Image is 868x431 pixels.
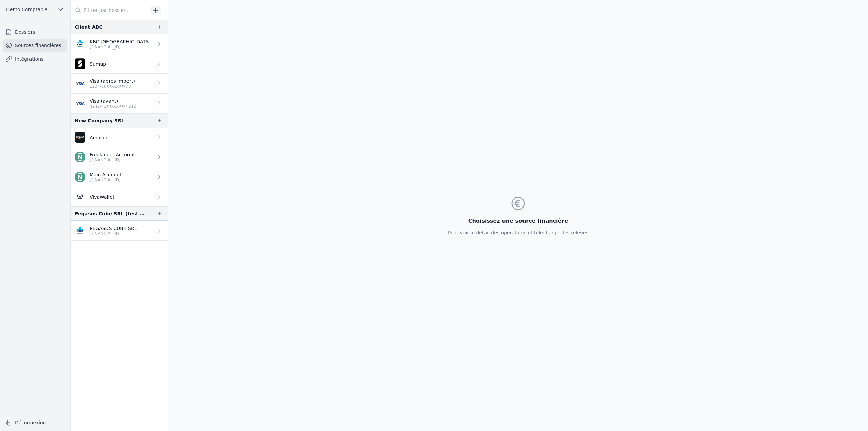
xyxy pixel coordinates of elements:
[6,6,47,13] span: Demo Comptable
[75,210,146,218] div: Pegasus Cube SRL (test revoked account)
[3,4,67,15] button: Demo Comptable
[3,26,67,38] a: Dossiers
[90,225,137,232] p: PEGASUS CUBE SRL
[90,98,136,104] p: Visa (avant)
[3,417,67,428] button: Déconnexion
[90,157,135,163] p: [FINANCIAL_ID]
[75,58,85,69] img: apple-touch-icon-1.png
[90,38,151,45] p: KBC [GEOGRAPHIC_DATA]
[75,172,85,182] img: n26.png
[3,53,67,65] a: Intégrations
[71,54,168,74] a: Sumup
[75,98,85,109] img: visa.png
[448,229,588,236] p: Pour voir le détail des opérations et télécharger les relevés
[75,132,85,143] img: Amazon.png
[90,194,114,200] p: VivaWallet
[75,225,85,236] img: KBC_BRUSSELS_KREDBEBB.png
[71,94,168,114] a: Visa (avant) 4242-42XX-XXXX-4242
[71,221,168,241] a: PEGASUS CUBE SRL [FINANCIAL_ID]
[71,128,168,147] a: Amazon
[71,187,168,207] a: VivaWallet
[75,191,85,202] img: Viva-Wallet.webp
[71,74,168,94] a: Visa (après import) 1234-56XX-XXXX-78
[448,217,588,225] h3: Choisissez une source financière
[71,167,168,187] a: Main Account [FINANCIAL_ID]
[90,104,136,109] p: 4242-42XX-XXXX-4242
[90,78,135,84] p: Visa (après import)
[75,117,124,125] div: New Company SRL
[90,61,106,67] p: Sumup
[90,84,135,89] p: 1234-56XX-XXXX-78
[75,152,85,162] img: n26.png
[90,44,151,50] p: [FINANCIAL_ID]
[71,147,168,167] a: Freelancer Account [FINANCIAL_ID]
[3,39,67,52] a: Sources financières
[71,4,148,16] input: Filtrer par dossier...
[90,231,137,236] p: [FINANCIAL_ID]
[71,34,168,54] a: KBC [GEOGRAPHIC_DATA] [FINANCIAL_ID]
[90,134,109,141] p: Amazon
[75,39,85,50] img: KBC_BRUSSELS_KREDBEBB.png
[90,171,121,178] p: Main Account
[90,151,135,158] p: Freelancer Account
[75,78,85,89] img: visa.png
[75,23,103,31] div: Client ABC
[90,177,121,183] p: [FINANCIAL_ID]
